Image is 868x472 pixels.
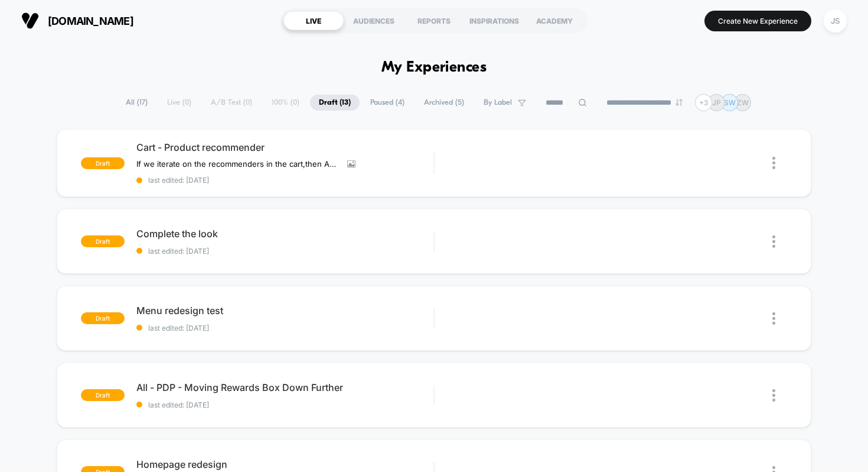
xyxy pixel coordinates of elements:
span: Cart - Product recommender [136,141,434,153]
button: JS [820,9,850,33]
div: INSPIRATIONS [464,11,524,30]
img: close [772,312,775,325]
span: draft [81,157,125,169]
span: Paused ( 4 ) [361,95,413,111]
img: close [772,157,775,169]
img: end [676,99,683,106]
img: close [772,389,775,402]
span: draft [81,389,125,401]
span: last edited: [DATE] [136,400,434,409]
span: Complete the look [136,228,434,240]
button: [DOMAIN_NAME] [18,11,137,30]
span: Homepage redesign [136,458,434,470]
span: Menu redesign test [136,305,434,316]
div: ACADEMY [524,11,585,30]
span: All - PDP - Moving Rewards Box Down Further [136,382,434,393]
span: Draft ( 13 ) [310,95,360,111]
p: ZW [737,98,749,107]
img: close [772,235,775,248]
span: Archived ( 5 ) [415,95,473,111]
div: + 3 [695,94,712,111]
span: last edited: [DATE] [136,247,434,256]
div: JS [824,9,847,33]
span: draft [81,312,125,324]
button: Create New Experience [704,11,811,31]
span: draft [81,235,125,247]
p: SW [724,98,736,107]
div: REPORTS [404,11,464,30]
span: [DOMAIN_NAME] [48,15,133,27]
div: AUDIENCES [344,11,404,30]
span: last edited: [DATE] [136,176,434,185]
img: Visually logo [21,12,39,30]
h1: My Experiences [381,59,487,76]
div: LIVE [283,11,344,30]
p: JP [712,98,721,107]
span: If we iterate on the recommenders in the cart,then AOV will increase,because personalisation in t... [136,159,338,169]
span: last edited: [DATE] [136,324,434,332]
span: All ( 17 ) [117,95,156,111]
span: By Label [484,98,512,107]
